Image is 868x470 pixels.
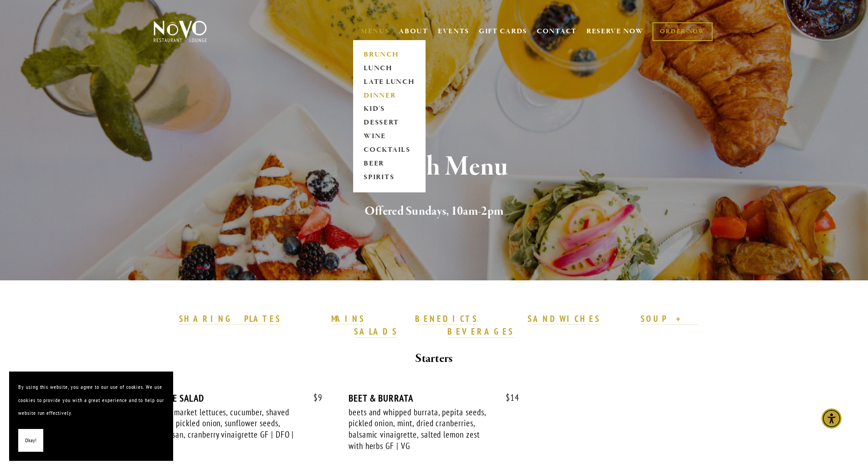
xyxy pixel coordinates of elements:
[361,62,418,75] a: LUNCH
[361,144,418,157] a: COCKTAILS
[349,407,493,452] div: beets and whipped burrata, pepita seeds, pickled onion, mint, dried cranberries, balsamic vinaigr...
[438,27,469,36] a: EVENTS
[361,75,418,89] a: LATE LUNCH
[652,22,712,41] a: ORDER NOW
[361,130,418,144] a: WINE
[361,157,418,171] a: BEER
[528,313,601,325] a: SANDWICHES
[179,313,281,324] strong: SHARING PLATES
[169,152,700,182] h1: Brunch Menu
[586,23,644,40] a: RESERVE NOW
[349,393,519,404] div: BEET & BURRATA
[152,407,297,452] div: mixed market lettuces, cucumber, shaved radish, pickled onion, sunflower seeds, parmesan, cranber...
[169,202,700,221] h2: Offered Sundays, 10am-2pm
[18,381,164,420] p: By using this website, you agree to our use of cookies. We use cookies to provide you with a grea...
[479,23,527,40] a: GIFT CARDS
[415,351,452,367] strong: Starters
[447,326,514,338] a: BEVERAGES
[361,89,418,103] a: DINNER
[354,313,699,338] a: SOUP + SALADS
[415,313,478,324] strong: BENEDICTS
[152,393,323,404] div: HOUSE SALAD
[361,48,418,62] a: BRUNCH
[399,27,428,36] a: ABOUT
[179,313,281,325] a: SHARING PLATES
[822,408,842,429] div: Accessibility Menu
[361,171,418,185] a: SPIRITS
[415,313,478,325] a: BENEDICTS
[313,392,318,403] span: $
[528,313,601,324] strong: SANDWICHES
[447,326,514,337] strong: BEVERAGES
[9,372,173,461] section: Cookie banner
[331,313,365,324] strong: MAINS
[537,23,577,40] a: CONTACT
[304,393,323,403] span: 9
[152,20,209,43] img: Novo Restaurant &amp; Lounge
[506,392,510,403] span: $
[18,429,43,452] button: Okay!
[361,116,418,130] a: DESSERT
[361,27,390,36] a: MENUS
[497,393,519,403] span: 14
[361,103,418,116] a: KID'S
[25,434,36,447] span: Okay!
[331,313,365,325] a: MAINS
